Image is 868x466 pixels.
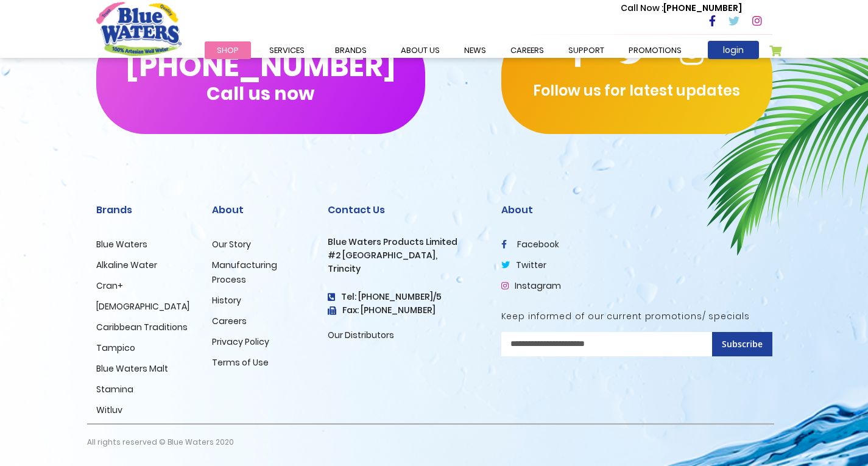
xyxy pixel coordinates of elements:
[501,280,561,292] a: Instagram
[501,259,546,271] a: twitter
[96,321,188,333] a: Caribbean Traditions
[212,238,251,250] a: Our Story
[212,259,277,286] a: Manufacturing Process
[328,292,483,302] h4: Tel: [PHONE_NUMBER]/5
[328,264,483,274] h3: Trincity
[712,332,772,356] button: Subscribe
[389,41,452,59] a: about us
[212,315,247,327] a: Careers
[96,204,194,216] h2: Brands
[212,336,269,348] a: Privacy Policy
[96,280,123,292] a: Cran+
[501,204,772,216] h2: About
[328,329,394,341] a: Our Distributors
[212,294,241,306] a: History
[212,356,269,369] a: Terms of Use
[96,24,425,134] button: [PHONE_NUMBER]Call us now
[96,383,133,395] a: Stamina
[452,41,498,59] a: News
[556,41,616,59] a: support
[621,2,742,15] p: [PHONE_NUMBER]
[96,259,157,271] a: Alkaline Water
[206,90,314,97] span: Call us now
[708,41,759,59] a: login
[621,2,663,14] span: Call Now :
[96,238,147,250] a: Blue Waters
[501,80,772,102] p: Follow us for latest updates
[498,41,556,59] a: careers
[328,204,483,216] h2: Contact Us
[269,44,305,56] span: Services
[96,2,182,55] a: store logo
[328,250,483,261] h3: #2 [GEOGRAPHIC_DATA],
[328,237,483,247] h3: Blue Waters Products Limited
[212,204,309,216] h2: About
[96,300,189,312] a: [DEMOGRAPHIC_DATA]
[328,305,483,316] h3: Fax: [PHONE_NUMBER]
[96,404,122,416] a: Witluv
[501,238,559,250] a: facebook
[501,311,772,322] h5: Keep informed of our current promotions/ specials
[335,44,367,56] span: Brands
[616,41,694,59] a: Promotions
[96,342,135,354] a: Tampico
[87,425,234,460] p: All rights reserved © Blue Waters 2020
[96,362,168,375] a: Blue Waters Malt
[722,338,763,350] span: Subscribe
[217,44,239,56] span: Shop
